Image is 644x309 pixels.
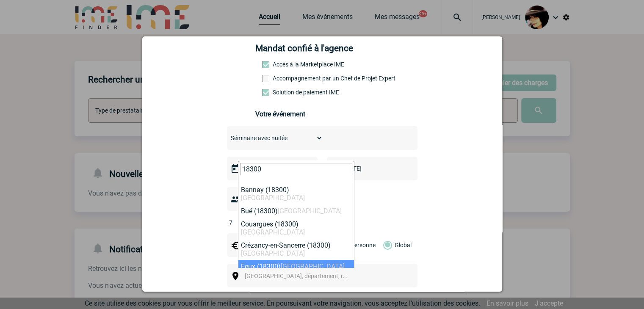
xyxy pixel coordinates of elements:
li: Crézancy-en-Sancerre (18300) [238,239,354,260]
li: Feux (18300) [238,260,354,273]
input: Nombre de participants [227,217,307,228]
label: Conformité aux process achat client, Prise en charge de la facturation, Mutualisation de plusieur... [262,89,299,96]
span: [GEOGRAPHIC_DATA] [241,249,305,257]
span: [GEOGRAPHIC_DATA] [278,207,342,215]
span: [GEOGRAPHIC_DATA] [241,194,305,202]
li: Bannay (18300) [238,183,354,204]
span: [GEOGRAPHIC_DATA] [241,228,305,236]
h4: Mandat confié à l'agence [255,43,353,53]
label: Prestation payante [262,75,299,82]
input: Date de fin [342,163,401,174]
label: Accès à la Marketplace IME [262,61,299,68]
label: Global [383,233,389,257]
span: [GEOGRAPHIC_DATA] [281,262,345,270]
li: Bué (18300) [238,204,354,218]
span: [GEOGRAPHIC_DATA], département, région... [245,273,362,279]
h3: Votre événement [255,110,389,118]
li: Couargues (18300) [238,218,354,239]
